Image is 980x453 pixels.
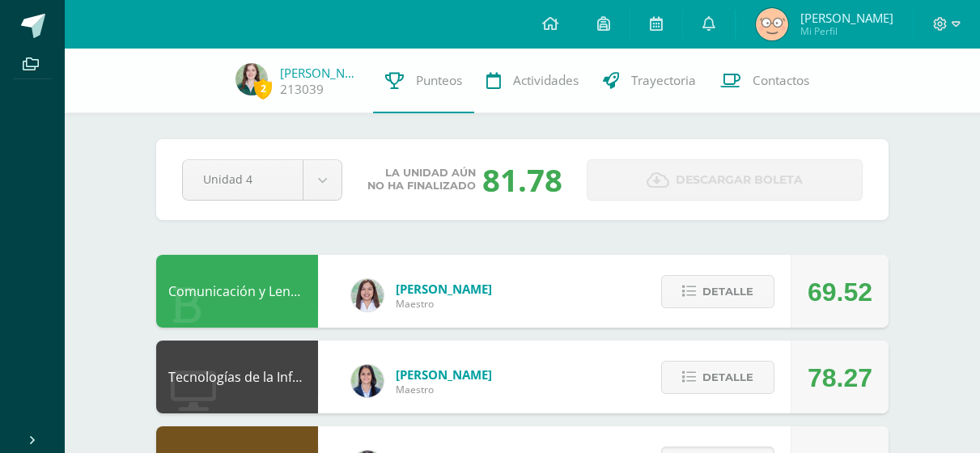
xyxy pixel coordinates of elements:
[482,159,562,201] div: 81.78
[280,65,361,81] a: [PERSON_NAME]
[702,362,753,392] span: Detalle
[800,24,893,38] span: Mi Perfil
[661,275,774,308] button: Detalle
[156,255,318,328] div: Comunicación y Lenguaje L3 Inglés 4
[280,81,324,98] a: 213039
[661,361,774,394] button: Detalle
[474,49,591,113] a: Actividades
[756,8,788,40] img: 72639ddbaeb481513917426665f4d019.png
[702,277,753,307] span: Detalle
[808,341,872,414] div: 78.27
[676,160,803,200] span: Descargar boleta
[591,49,708,113] a: Trayectoria
[396,297,492,311] span: Maestro
[396,383,492,396] span: Maestro
[631,72,696,89] span: Trayectoria
[808,256,872,328] div: 69.52
[396,366,492,383] span: [PERSON_NAME]
[800,10,893,26] span: [PERSON_NAME]
[156,341,318,413] div: Tecnologías de la Información y la Comunicación 4
[708,49,821,113] a: Contactos
[367,167,476,193] span: La unidad aún no ha finalizado
[416,72,462,89] span: Punteos
[351,279,384,311] img: acecb51a315cac2de2e3deefdb732c9f.png
[235,63,268,95] img: e4e3956b417e3d96c1391078964afbb7.png
[351,365,384,397] img: 7489ccb779e23ff9f2c3e89c21f82ed0.png
[396,281,492,297] span: [PERSON_NAME]
[753,72,809,89] span: Contactos
[373,49,474,113] a: Punteos
[183,160,342,200] a: Unidad 4
[254,78,272,99] span: 2
[203,160,282,198] span: Unidad 4
[513,72,579,89] span: Actividades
